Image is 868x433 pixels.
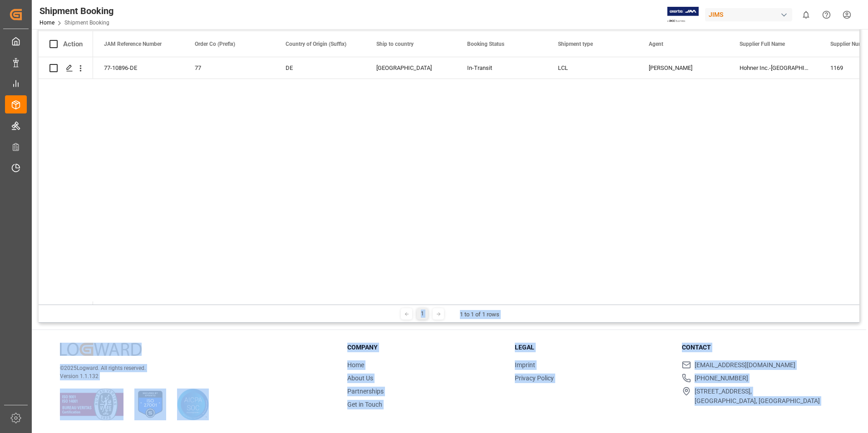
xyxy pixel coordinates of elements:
div: Press SPACE to select this row. [39,57,93,79]
span: Supplier Full Name [740,41,785,47]
a: Home [39,20,54,26]
img: Exertis%20JAM%20-%20Email%20Logo.jpg_1722504956.jpg [667,7,699,23]
a: Imprint [515,361,535,369]
h3: Company [347,343,503,352]
div: LCL [558,58,627,79]
div: Action [63,40,83,48]
p: © 2025 Logward. All rights reserved. [60,364,325,372]
div: 77-10896-DE [93,57,184,79]
div: Hohner Inc.-[GEOGRAPHIC_DATA] [729,57,819,79]
a: About Us [347,374,373,382]
span: Agent [649,41,663,47]
div: 1 to 1 of 1 rows [460,310,499,319]
span: Order Co (Prefix) [195,41,235,47]
span: Shipment type [558,41,593,47]
div: DE [286,58,355,79]
a: Get in Touch [347,401,382,408]
div: In-Transit [467,58,536,79]
span: [PHONE_NUMBER] [695,374,748,383]
a: Partnerships [347,388,384,395]
img: AICPA SOC [177,389,209,420]
a: Privacy Policy [515,374,554,382]
img: Logward Logo [60,343,142,356]
button: show 0 new notifications [796,5,816,25]
span: [EMAIL_ADDRESS][DOMAIN_NAME] [695,360,795,370]
span: [STREET_ADDRESS], [GEOGRAPHIC_DATA], [GEOGRAPHIC_DATA] [695,387,820,406]
span: JAM Reference Number [104,41,162,47]
img: ISO 9001 & ISO 14001 Certification [60,389,123,420]
span: Ship to country [376,41,414,47]
div: 1 [417,308,428,320]
span: Booking Status [467,41,504,47]
p: Version 1.1.132 [60,372,325,380]
button: Help Center [816,5,837,25]
div: 77 [195,58,264,79]
h3: Legal [515,343,671,352]
div: Shipment Booking [39,4,113,18]
button: JIMS [705,6,796,23]
img: ISO 27001 Certification [134,389,166,420]
a: Home [347,361,364,369]
span: Country of Origin (Suffix) [286,41,346,47]
div: [GEOGRAPHIC_DATA] [376,58,445,79]
div: [PERSON_NAME] [649,58,718,79]
h3: Contact [682,343,838,352]
div: JIMS [705,8,792,21]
